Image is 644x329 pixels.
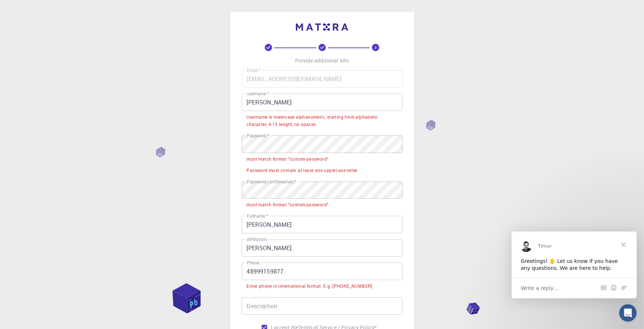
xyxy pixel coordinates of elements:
[247,236,267,242] label: Affiliation
[247,156,329,163] div: must match format "custom-password"
[247,67,261,73] label: Email
[247,260,259,266] label: Phone
[247,114,398,128] div: Username is lowercase alphanumeric, starting from alphabetic character, 4-15 length, no spaces
[247,179,296,185] label: Password confirmation
[247,201,329,209] div: must match format "custom-password"
[619,304,637,322] iframe: Intercom live chat
[247,213,268,219] label: Fullname
[374,45,377,50] text: 3
[512,232,637,298] iframe: Intercom live chat message
[247,133,269,139] label: Password
[247,283,372,290] div: Enter phone in international format. E.g. [PHONE_NUMBER]
[247,167,358,174] div: Password must contain at least one uppercase letter
[247,91,269,97] label: username
[295,57,349,64] p: Provide additional info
